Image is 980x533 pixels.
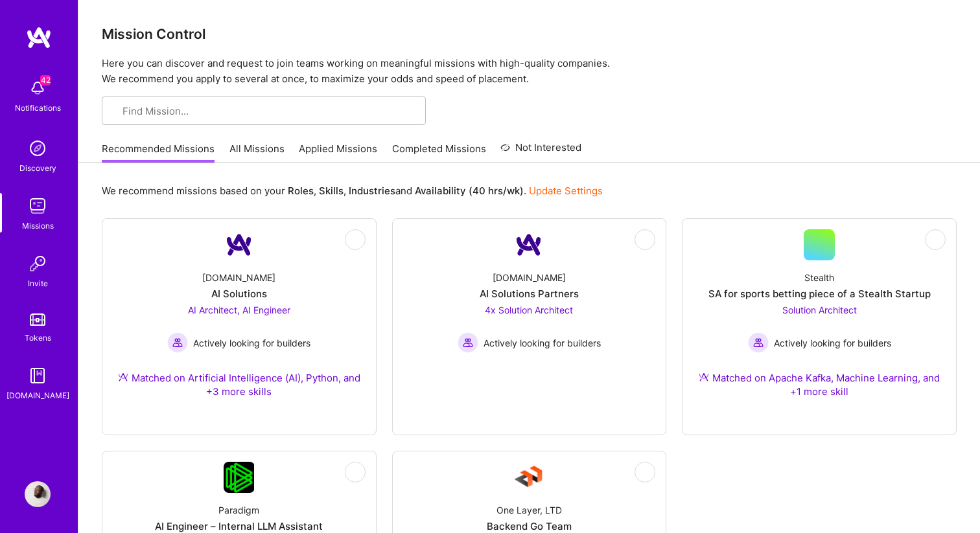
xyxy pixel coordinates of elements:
p: Here you can discover and request to join teams working on meaningful missions with high-quality ... [102,56,957,87]
span: 42 [40,75,51,85]
i: icon EyeClosed [640,234,650,245]
a: Company Logo[DOMAIN_NAME]AI SolutionsAI Architect, AI Engineer Actively looking for buildersActiv... [113,229,366,414]
div: Matched on Apache Kafka, Machine Learning, and +1 more skill [693,371,946,398]
i: icon EyeClosed [640,467,650,477]
img: Ateam Purple Icon [699,372,709,382]
img: Company Logo [513,462,544,493]
div: Invite [28,277,48,290]
img: Actively looking for builders [167,332,188,353]
img: Company Logo [513,229,544,260]
div: [DOMAIN_NAME] [202,271,275,284]
div: Backend Go Team [487,519,572,533]
p: We recommend missions based on your , , and . [102,184,603,198]
div: Matched on Artificial Intelligence (AI), Python, and +3 more skills [113,371,366,398]
a: Recommended Missions [102,142,215,163]
img: guide book [25,363,51,389]
i: icon SearchGrey [112,107,122,117]
div: Notifications [15,101,61,115]
div: Paradigm [218,503,259,517]
b: Roles [288,185,314,197]
input: Find Mission... [122,104,415,118]
b: Availability (40 hrs/wk) [415,185,524,197]
a: Not Interested [500,140,581,163]
img: discovery [25,135,51,161]
i: icon EyeClosed [350,234,360,245]
div: Tokens [25,331,51,345]
div: [DOMAIN_NAME] [493,271,566,284]
div: AI Engineer – Internal LLM Assistant [155,519,323,533]
div: [DOMAIN_NAME] [6,389,69,402]
i: icon EyeClosed [350,467,360,477]
img: User Avatar [25,481,51,507]
h3: Mission Control [102,26,957,42]
div: One Layer, LTD [496,503,562,517]
a: All Missions [229,142,285,163]
div: AI Solutions [211,287,267,301]
b: Skills [319,185,344,197]
span: AI Architect, AI Engineer [188,304,290,315]
img: Company Logo [224,229,255,260]
span: Actively looking for builders [484,336,601,350]
div: Missions [22,219,54,232]
img: Actively looking for builders [748,332,769,353]
a: Applied Missions [299,142,377,163]
span: 4x Solution Architect [485,304,573,315]
img: Actively looking for builders [458,332,478,353]
img: Invite [25,251,51,277]
div: AI Solutions Partners [480,287,579,301]
div: Stealth [804,271,834,284]
div: Discovery [19,161,56,175]
img: logo [26,26,52,49]
a: Update Settings [529,185,603,197]
img: bell [25,75,51,101]
img: Company Logo [224,462,254,493]
b: Industries [349,185,395,197]
img: tokens [30,313,45,326]
span: Solution Architect [782,304,857,315]
a: Completed Missions [392,142,486,163]
span: Actively looking for builders [193,336,310,350]
img: teamwork [25,193,51,219]
a: Company Logo[DOMAIN_NAME]AI Solutions Partners4x Solution Architect Actively looking for builders... [403,229,656,353]
span: Actively looking for builders [774,336,891,350]
div: SA for sports betting piece of a Stealth Startup [708,287,931,301]
i: icon EyeClosed [930,234,940,245]
a: StealthSA for sports betting piece of a Stealth StartupSolution Architect Actively looking for bu... [693,229,946,414]
a: User Avatar [21,481,54,507]
img: Ateam Purple Icon [118,372,128,382]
